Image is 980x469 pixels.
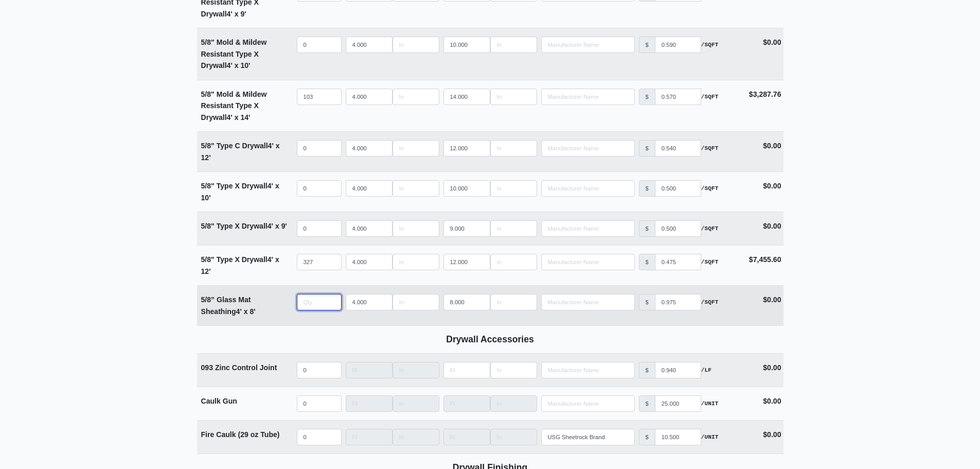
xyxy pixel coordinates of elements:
[490,294,537,310] input: Length
[297,395,342,412] input: quantity
[235,61,239,70] span: x
[443,140,490,157] input: Length
[655,220,701,237] input: manufacturer
[763,296,781,304] strong: $0.00
[443,220,490,237] input: Length
[443,37,490,53] input: Length
[346,254,393,270] input: Length
[227,113,233,121] span: 4'
[393,140,439,157] input: Length
[639,429,655,445] div: $
[201,222,287,230] strong: 5/8" Type X Drywall
[490,429,537,445] input: Length
[235,10,239,18] span: x
[443,395,490,412] input: Length
[393,429,439,445] input: Length
[541,37,635,53] input: Search
[655,395,701,412] input: manufacturer
[346,37,393,53] input: Length
[240,113,250,121] span: 14'
[244,307,248,316] span: x
[240,61,250,70] span: 10'
[227,10,233,18] span: 4'
[275,255,279,264] span: x
[297,180,342,197] input: quantity
[490,140,537,157] input: Length
[346,395,393,412] input: Length
[639,89,655,105] div: $
[701,399,719,408] strong: /UNIT
[749,255,781,264] strong: $7,455.60
[346,220,393,237] input: Length
[639,395,655,412] div: $
[639,37,655,53] div: $
[655,140,701,157] input: manufacturer
[250,307,255,316] span: 8'
[655,37,701,53] input: manufacturer
[297,140,342,157] input: quantity
[655,89,701,105] input: manufacturer
[227,61,233,70] span: 4'
[393,37,439,53] input: Length
[443,294,490,310] input: Length
[541,362,635,378] input: Search
[541,140,635,157] input: Search
[393,220,439,237] input: Length
[701,184,719,193] strong: /SQFT
[655,429,701,445] input: manufacturer
[541,89,635,105] input: Search
[639,180,655,197] div: $
[346,294,393,310] input: Length
[655,294,701,310] input: manufacturer
[393,362,439,378] input: Length
[490,362,537,378] input: Length
[541,429,635,445] input: Search
[201,397,237,405] strong: Caulk Gun
[655,180,701,197] input: manufacturer
[201,255,279,275] strong: 5/8" Type X Drywall
[541,294,635,310] input: Search
[268,222,273,230] span: 4'
[443,429,490,445] input: Length
[655,254,701,270] input: manufacturer
[201,142,280,162] strong: 5/8" Type C Drywall
[639,254,655,270] div: $
[275,222,279,230] span: x
[268,182,273,190] span: 4'
[443,180,490,197] input: Length
[490,395,537,412] input: Length
[655,362,701,378] input: manufacturer
[297,89,342,105] input: quantity
[701,432,719,442] strong: /UNIT
[541,395,635,412] input: Search
[541,180,635,197] input: Search
[201,430,280,439] strong: Fire Caulk (29 oz Tube)
[443,89,490,105] input: Length
[346,140,393,157] input: Length
[763,142,781,150] strong: $0.00
[346,429,393,445] input: Length
[346,362,393,378] input: Length
[763,397,781,405] strong: $0.00
[541,254,635,270] input: Search
[393,395,439,412] input: Length
[201,194,211,202] span: 10'
[443,254,490,270] input: Length
[763,222,781,230] strong: $0.00
[763,38,781,46] strong: $0.00
[393,294,439,310] input: Length
[275,182,279,190] span: x
[763,363,781,372] strong: $0.00
[276,142,280,150] span: x
[268,142,274,150] span: 4'
[446,334,534,344] b: Drywall Accessories
[201,182,279,202] strong: 5/8" Type X Drywall
[490,37,537,53] input: Length
[490,220,537,237] input: Length
[701,144,719,153] strong: /SQFT
[639,294,655,310] div: $
[393,254,439,270] input: Length
[201,296,256,316] strong: 5/8” Glass Mat Sheathing
[235,113,239,121] span: x
[297,429,342,445] input: quantity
